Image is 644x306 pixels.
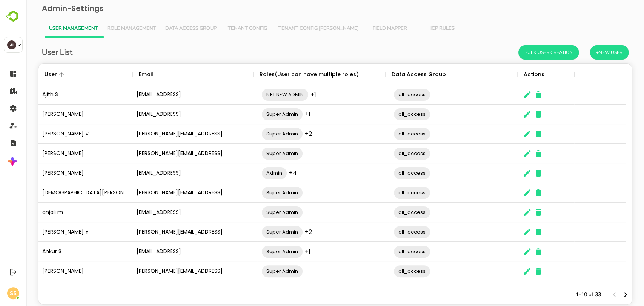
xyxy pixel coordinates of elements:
span: Data Access Group [139,26,190,32]
span: Admin [235,169,260,177]
span: Super Admin [235,247,276,256]
button: Sort [127,70,136,79]
div: [PERSON_NAME] [12,261,106,281]
div: SS [7,287,19,299]
span: +2 [278,228,286,236]
p: 1-10 of 33 [549,291,575,298]
span: Field Mapper [341,26,385,32]
span: +1 [278,247,284,256]
div: [PERSON_NAME] [12,163,106,183]
button: Next page [593,289,605,300]
span: +1 [278,110,284,118]
div: Data Access Group [365,64,420,85]
button: Logout [8,267,18,277]
div: [PERSON_NAME] [12,105,106,124]
span: all_access [367,228,404,236]
div: [EMAIL_ADDRESS] [106,105,227,124]
div: [PERSON_NAME] Y [12,222,106,242]
span: +1 [284,90,290,99]
span: Super Admin [235,149,276,158]
div: Vertical tabs example [18,20,599,38]
span: all_access [367,90,404,99]
div: [PERSON_NAME] [12,144,106,163]
div: Email [112,64,127,85]
div: [PERSON_NAME][EMAIL_ADDRESS] [106,222,227,242]
span: Super Admin [235,228,276,236]
div: [PERSON_NAME][EMAIL_ADDRESS] [106,144,227,163]
div: [EMAIL_ADDRESS] [106,242,227,261]
span: Super Admin [235,110,276,118]
div: [PERSON_NAME][EMAIL_ADDRESS] [106,183,227,203]
span: all_access [367,267,404,275]
div: anjali m [12,203,106,222]
span: all_access [367,129,404,138]
h6: User List [15,46,46,58]
span: Super Admin [235,267,276,275]
div: Roles(User can have multiple roles) [233,64,332,85]
div: [EMAIL_ADDRESS] [106,163,227,183]
div: User [18,64,31,85]
div: [PERSON_NAME] V [12,124,106,144]
div: [EMAIL_ADDRESS] [106,203,227,222]
span: +4 [263,169,271,177]
div: [PERSON_NAME][EMAIL_ADDRESS] [106,124,227,144]
span: +2 [278,129,286,138]
span: ICP Rules [394,26,438,32]
div: [EMAIL_ADDRESS] [106,85,227,105]
span: Tenant Config [PERSON_NAME] [252,26,332,32]
span: NET NEW ADMIN [235,90,282,99]
span: Super Admin [235,129,276,138]
span: all_access [367,169,404,177]
span: all_access [367,208,404,217]
div: Ankur S [12,242,106,261]
span: Super Admin [235,208,276,217]
div: AI [7,40,16,49]
div: [DEMOGRAPHIC_DATA][PERSON_NAME][DEMOGRAPHIC_DATA] [12,183,106,203]
button: +New User [564,45,602,60]
div: [PERSON_NAME][EMAIL_ADDRESS] [106,261,227,281]
button: Bulk User Creation [492,45,552,60]
button: Sort [31,70,40,79]
span: all_access [367,188,404,197]
img: BambooboxLogoMark.f1c84d78b4c51b1a7b5f700c9845e183.svg [4,9,23,23]
span: Role Management [81,26,130,32]
span: Super Admin [235,188,276,197]
div: Ajith S [12,85,106,105]
span: all_access [367,110,404,118]
span: User Management [23,26,72,32]
span: all_access [367,247,404,256]
span: all_access [367,149,404,158]
span: Tenant Config [199,26,243,32]
div: Actions [497,64,518,85]
div: The User Data [12,63,606,305]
